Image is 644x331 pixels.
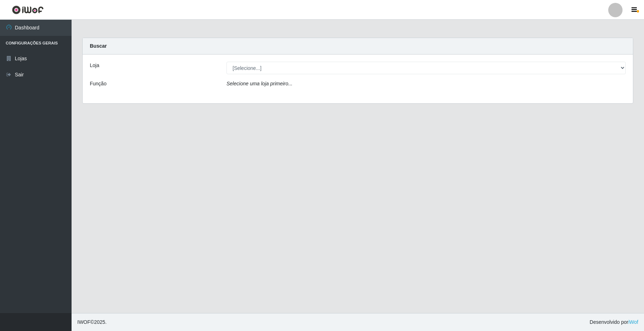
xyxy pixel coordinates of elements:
span: Desenvolvido por [590,318,638,326]
span: © 2025 . [77,318,107,326]
img: CoreUI Logo [12,5,44,14]
label: Função [90,80,107,88]
i: Selecione uma loja primeiro... [226,81,292,86]
strong: Buscar [90,43,107,49]
a: iWof [628,319,638,325]
span: IWOF [77,319,91,325]
label: Loja [90,62,99,69]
